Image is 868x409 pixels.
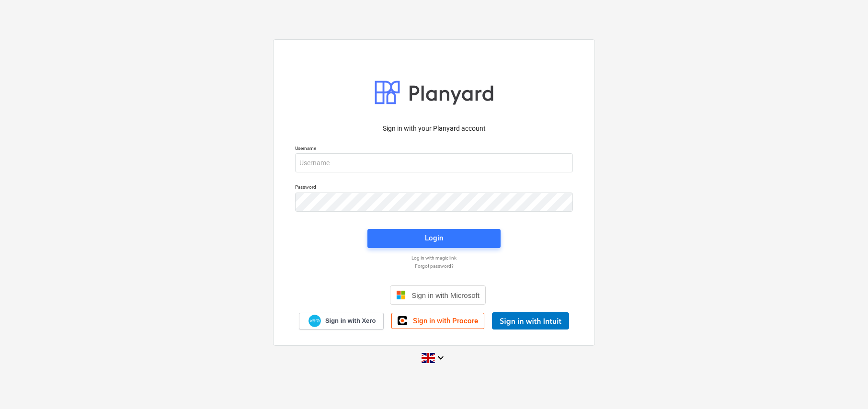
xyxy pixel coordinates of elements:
a: Forgot password? [290,263,578,269]
p: Username [295,145,573,153]
span: Sign in with Xero [325,317,376,325]
p: Password [295,184,573,192]
p: Sign in with your Planyard account [295,124,573,134]
span: Sign in with Procore [413,317,478,325]
a: Sign in with Procore [391,313,484,329]
button: Login [367,229,501,248]
img: Xero logo [308,315,321,328]
img: Microsoft logo [396,290,406,300]
a: Sign in with Xero [299,313,384,329]
div: Login [425,232,443,244]
i: keyboard_arrow_down [435,352,446,364]
input: Username [295,153,573,172]
a: Log in with magic link [290,255,578,261]
span: Sign in with Microsoft [411,291,480,299]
